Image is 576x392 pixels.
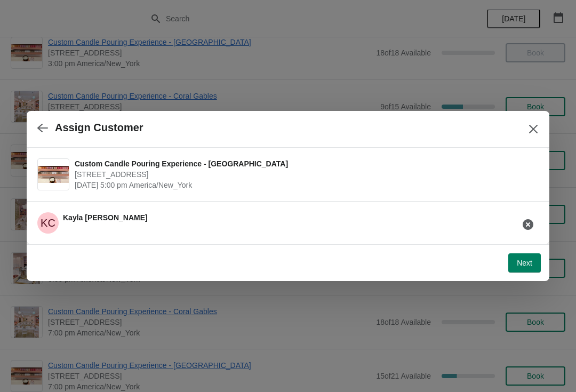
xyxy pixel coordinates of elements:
img: Custom Candle Pouring Experience - Fort Lauderdale | 914 East Las Olas Boulevard, Fort Lauderdale... [38,166,69,183]
button: Next [508,253,541,273]
span: Next [517,259,532,267]
span: Kayla [PERSON_NAME] [63,213,148,222]
span: [DATE] 5:00 pm America/New_York [75,180,533,190]
span: [STREET_ADDRESS] [75,169,533,180]
text: KC [41,217,55,229]
span: Custom Candle Pouring Experience - [GEOGRAPHIC_DATA] [75,158,533,169]
button: Close [524,119,543,139]
h2: Assign Customer [55,122,143,134]
span: Kayla [37,212,59,234]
